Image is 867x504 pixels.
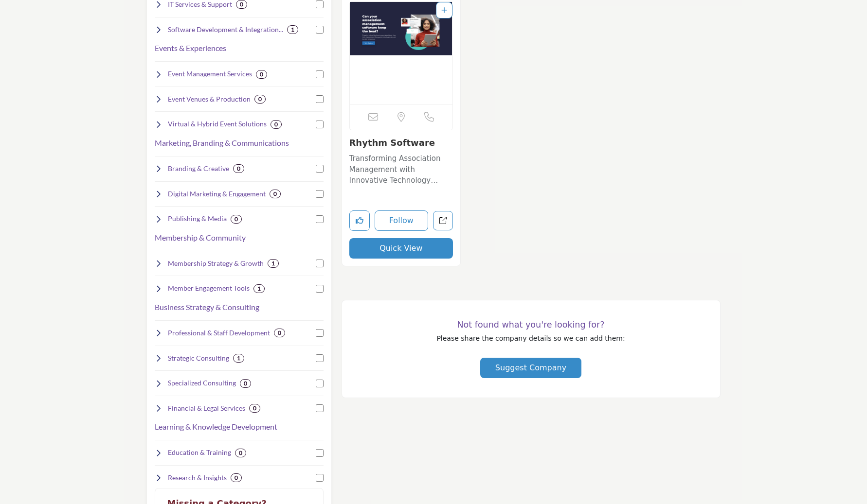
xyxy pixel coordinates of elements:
h4: Financial & Legal Services : Accounting, compliance, and governance solutions. [168,403,245,413]
button: Membership & Community [155,232,246,243]
div: 0 Results For Publishing & Media [231,215,242,224]
a: Rhythm Software [349,138,435,148]
p: Transforming Association Management with Innovative Technology Solutions. This dynamic company is... [349,153,453,186]
input: Select Publishing & Media checkbox [316,215,324,223]
input: Select Research & Insights checkbox [316,474,324,482]
div: 0 Results For Branding & Creative [233,164,244,173]
input: Select Branding & Creative checkbox [316,165,324,173]
input: Select Specialized Consulting checkbox [316,380,324,387]
button: Business Strategy & Consulting [155,301,259,313]
h4: Strategic Consulting : Management, operational, and governance consulting. [168,353,229,363]
input: Select Event Venues & Production checkbox [316,95,324,103]
b: 0 [253,405,256,412]
b: 0 [237,165,240,172]
h4: Specialized Consulting : Product strategy, speaking, and niche services. [168,378,236,388]
span: Please share the company details so we can add them: [436,334,625,342]
input: Select IT Services & Support checkbox [316,0,324,8]
div: 0 Results For Event Management Services [256,70,267,79]
button: Marketing, Branding & Communications [155,137,289,149]
b: 0 [240,1,243,8]
img: Rhythm Software [350,2,453,104]
input: Select Digital Marketing & Engagement checkbox [316,190,324,198]
h4: Virtual & Hybrid Event Solutions : Digital tools and platforms for hybrid and virtual events. [168,119,267,129]
b: 1 [291,26,294,33]
button: Events & Experiences [155,42,226,54]
b: 0 [235,474,238,481]
b: 0 [273,191,277,197]
h4: Professional & Staff Development : Training, coaching, and leadership programs. [168,328,270,338]
input: Select Financial & Legal Services checkbox [316,404,324,412]
div: 1 Results For Strategic Consulting [233,354,244,363]
h4: Publishing & Media : Content creation, publishing, and advertising. [168,214,227,224]
b: 0 [235,216,238,223]
input: Select Virtual & Hybrid Event Solutions checkbox [316,121,324,128]
h4: Event Management Services : Planning, logistics, and event registration. [168,69,252,79]
b: 0 [274,121,278,128]
input: Select Professional & Staff Development checkbox [316,329,324,337]
h4: Branding & Creative : Visual identity, design, and multimedia. [168,164,229,174]
a: Add To List [441,6,447,14]
h4: Member Engagement Tools : Technology and platforms to connect members. [168,283,250,293]
b: 0 [258,96,262,103]
button: Like listing [349,210,370,231]
h4: Software Development & Integration : Custom software builds and system integrations. [168,25,283,35]
div: 0 Results For Research & Insights [231,473,242,482]
h4: Research & Insights : Data, surveys, and market research. [168,473,227,483]
input: Select Education & Training checkbox [316,449,324,457]
h3: Rhythm Software [349,138,453,148]
button: Quick View [349,238,453,259]
div: 1 Results For Member Engagement Tools [253,284,265,293]
div: 1 Results For Software Development & Integration [287,25,298,34]
a: Open Listing in new tab [350,2,453,104]
input: Select Strategic Consulting checkbox [316,354,324,362]
div: 0 Results For Specialized Consulting [240,379,251,388]
h4: Education & Training : Courses, workshops, and skill development. [168,448,231,457]
b: 1 [257,285,261,292]
div: 0 Results For Professional & Staff Development [274,329,285,337]
input: Select Member Engagement Tools checkbox [316,285,324,293]
input: Select Software Development & Integration checkbox [316,26,324,34]
h4: Event Venues & Production : Physical spaces and production services for live events. [168,94,251,104]
input: Select Event Management Services checkbox [316,70,324,78]
input: Select Membership Strategy & Growth checkbox [316,260,324,267]
b: 1 [237,355,240,362]
button: Follow [375,210,429,231]
button: Suggest Company [480,358,581,378]
h3: Not found what you're looking for? [361,320,701,330]
b: 1 [271,260,275,267]
b: 0 [260,71,263,78]
button: Learning & Knowledge Development [155,421,277,433]
div: 0 Results For Virtual & Hybrid Event Solutions [271,120,282,129]
div: 0 Results For Event Venues & Production [254,95,266,104]
a: Open rhythm-software in new tab [433,211,453,231]
b: 0 [278,330,281,336]
h4: Membership Strategy & Growth : Consulting, recruitment, and non-dues revenue. [168,259,264,268]
h4: Digital Marketing & Engagement : Campaigns, email marketing, and digital strategies. [168,189,266,199]
div: 0 Results For Financial & Legal Services [249,404,260,413]
span: Suggest Company [495,363,566,372]
div: 0 Results For Digital Marketing & Engagement [270,190,281,198]
a: Transforming Association Management with Innovative Technology Solutions. This dynamic company is... [349,151,453,186]
div: 0 Results For Education & Training [235,449,246,457]
div: 1 Results For Membership Strategy & Growth [268,259,279,268]
b: 0 [244,380,247,387]
b: 0 [239,450,242,456]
